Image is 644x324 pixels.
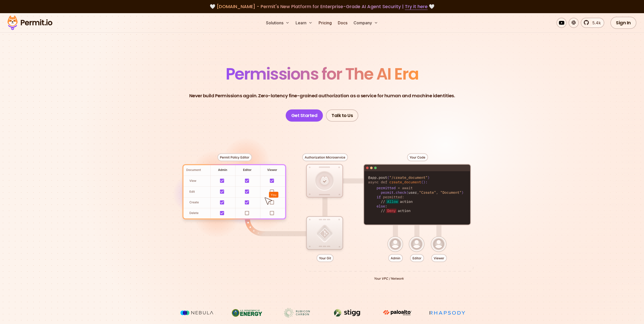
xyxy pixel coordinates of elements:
a: 5.4k [581,18,604,28]
a: Docs [336,18,349,28]
a: Sign In [610,17,636,29]
span: [DOMAIN_NAME] - Permit's New Platform for Enterprise-Grade AI Agent Security | [217,3,428,10]
img: Nebula [178,308,216,318]
div: 🤍 🤍 [12,3,632,10]
a: Try it here [405,3,428,10]
a: Get Started [286,109,323,122]
button: Solutions [264,18,292,28]
img: Stigg [328,308,366,318]
button: Company [351,18,380,28]
p: Never build Permissions again. Zero-latency fine-grained authorization as a service for human and... [189,92,455,99]
button: Learn [294,18,315,28]
img: US department of energy [228,308,266,318]
a: Talk to Us [326,109,358,122]
img: Rubicon [278,308,316,318]
img: Rhapsody Health [428,308,466,318]
img: paloalto [378,308,416,317]
img: Permit logo [5,14,55,31]
span: 5.4k [589,20,601,26]
a: Pricing [317,18,334,28]
span: Permissions for The AI Era [226,63,419,85]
